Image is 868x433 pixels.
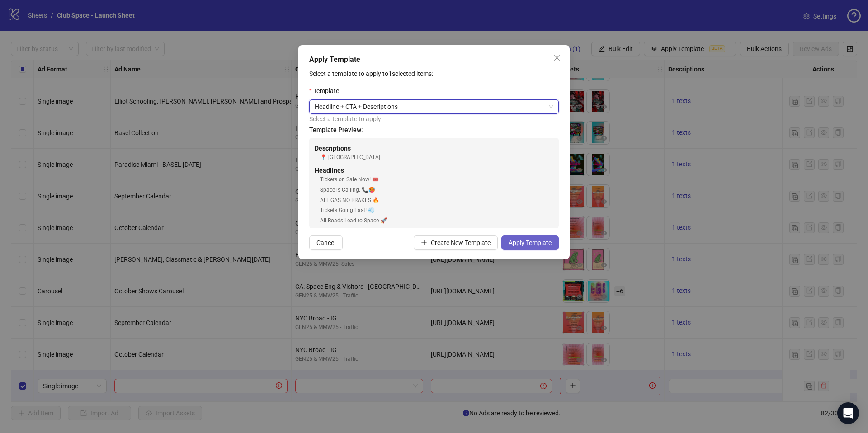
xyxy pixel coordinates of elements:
[309,235,343,250] button: Cancel
[431,239,491,246] span: Create New Template
[309,125,559,135] h4: Template Preview:
[837,402,859,424] div: Open Intercom Messenger
[320,206,553,215] div: Tickets Going Fast! 💨
[550,51,564,65] button: Close
[414,235,498,250] button: Create New Template
[309,69,559,79] p: Select a template to apply to 1 selected items:
[309,114,559,124] div: Select a template to apply
[320,186,553,194] div: Space is Calling. 📞🥵
[553,54,561,61] span: close
[316,239,335,246] span: Cancel
[320,196,553,205] div: ALL GAS NO BRAKES 🔥
[509,239,552,246] span: Apply Template
[501,235,559,250] button: Apply Template
[309,86,345,96] label: Template
[320,216,553,225] div: All Roads Lead to Space 🚀
[421,240,427,246] span: plus
[315,145,351,152] strong: Descriptions
[320,153,553,162] div: 📍 [GEOGRAPHIC_DATA]
[315,100,553,113] span: Headline + CTA + Descriptions
[320,175,553,184] div: Tickets on Sale Now! 🎟️
[309,54,559,65] div: Apply Template
[315,167,344,174] strong: Headlines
